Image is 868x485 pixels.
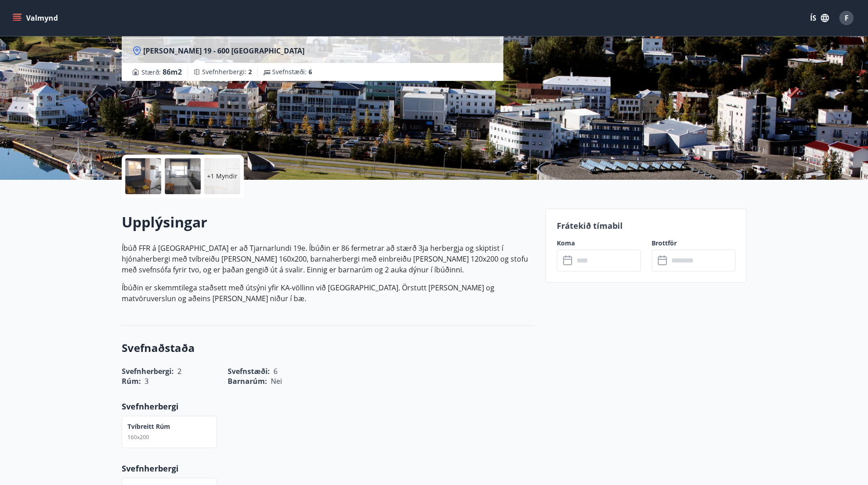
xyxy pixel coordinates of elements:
h2: Upplýsingar [122,212,535,232]
p: Tvíbreitt rúm [128,422,170,431]
span: Rúm : [122,376,141,386]
p: Frátekið tímabil [557,220,736,231]
p: Svefnherbergi [122,463,535,474]
label: Brottför [652,239,736,248]
button: menu [11,10,62,26]
span: 86 m2 [163,67,182,77]
h3: Svefnaðstaða [122,340,535,356]
span: 160x200 [128,433,149,441]
span: Stærð : [141,67,182,77]
button: ÍS [805,10,834,26]
span: 3 [145,376,149,386]
p: Svefnherbergi [122,400,535,412]
span: F [845,13,849,23]
label: Koma [557,239,641,248]
p: +1 Myndir [207,172,238,181]
span: 6 [308,67,312,76]
span: Barnarúm : [228,376,267,386]
span: [PERSON_NAME] 19 - 600 [GEOGRAPHIC_DATA] [143,46,304,56]
p: Íbúð FFR á [GEOGRAPHIC_DATA] er að Tjarnarlundi 19e. Íbúðin er 86 fermetrar að stærð 3ja herbergj... [122,243,535,275]
span: Svefnherbergi : [202,67,252,76]
p: Íbúðin er skemmtilega staðsett með útsýni yfir KA-völlinn við [GEOGRAPHIC_DATA]. Örstutt [PERSON_... [122,282,535,304]
button: F [836,7,857,29]
span: 2 [248,67,252,76]
span: Svefnstæði : [272,67,312,76]
span: Nei [271,376,282,386]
